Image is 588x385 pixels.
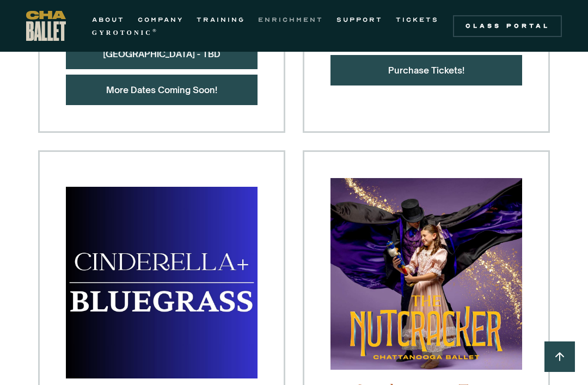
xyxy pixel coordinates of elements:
sup: ® [152,28,158,33]
a: home [26,11,66,41]
strong: GYROTONIC [92,29,152,36]
a: GYROTONIC® [92,26,158,39]
a: COMPANY [138,13,183,26]
a: ENRICHMENT [258,13,323,26]
a: ABOUT [92,13,125,26]
a: More Dates Coming Soon! [106,84,217,95]
a: Class Portal [453,15,562,37]
a: SUPPORT [336,13,383,26]
a: TRAINING [197,13,245,26]
div: Class Portal [460,22,555,30]
a: TICKETS [396,13,439,26]
a: Purchase Tickets! [388,65,464,76]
